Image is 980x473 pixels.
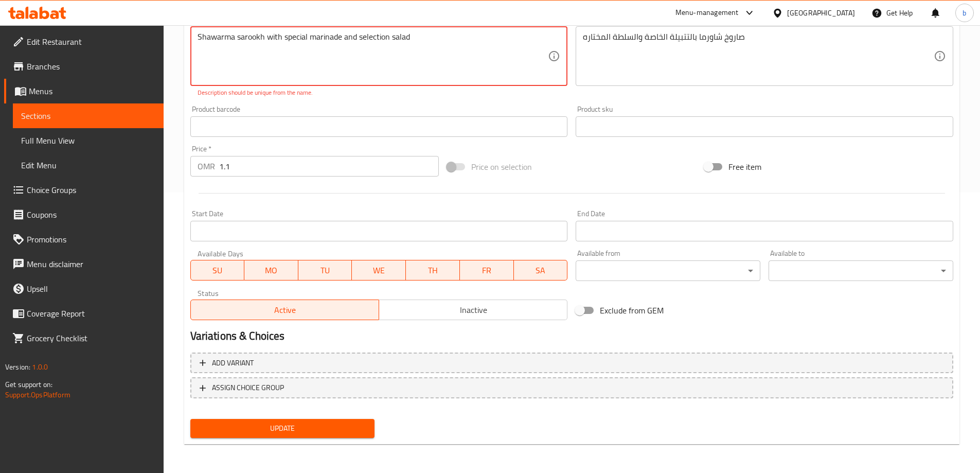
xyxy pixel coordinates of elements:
[190,377,953,398] button: ASSIGN CHOICE GROUP
[27,283,155,295] span: Upsell
[219,156,439,177] input: Please enter price
[4,326,164,351] a: Grocery Checklist
[4,276,164,301] a: Upsell
[600,304,664,317] span: Exclude from GEM
[13,103,164,128] a: Sections
[383,303,563,318] span: Inactive
[27,233,155,246] span: Promotions
[5,378,52,391] span: Get support on:
[190,260,245,281] button: SU
[728,161,761,173] span: Free item
[4,54,164,79] a: Branches
[198,32,548,81] textarea: Shawarma sarookh with special marinade and selection salad
[787,7,855,19] div: [GEOGRAPHIC_DATA]
[27,208,155,221] span: Coupons
[410,263,456,278] span: TH
[471,161,532,173] span: Price on selection
[4,29,164,54] a: Edit Restaurant
[4,202,164,227] a: Coupons
[190,328,953,344] h2: Variations & Choices
[4,301,164,326] a: Coverage Report
[514,260,568,281] button: SA
[27,36,155,48] span: Edit Restaurant
[27,332,155,344] span: Grocery Checklist
[27,258,155,270] span: Menu disclaimer
[198,160,215,172] p: OMR
[13,153,164,178] a: Edit Menu
[21,134,155,147] span: Full Menu View
[27,307,155,320] span: Coverage Report
[675,7,739,19] div: Menu-management
[406,260,460,281] button: TH
[212,381,284,394] span: ASSIGN CHOICE GROUP
[190,300,379,320] button: Active
[198,88,561,97] p: Description should be unique from the name.
[460,260,514,281] button: FR
[5,360,30,374] span: Version:
[27,184,155,196] span: Choice Groups
[244,260,298,281] button: MO
[379,300,567,320] button: Inactive
[464,263,510,278] span: FR
[4,178,164,202] a: Choice Groups
[13,128,164,153] a: Full Menu View
[4,79,164,103] a: Menus
[248,263,294,278] span: MO
[21,110,155,122] span: Sections
[769,260,953,281] div: ​
[298,260,352,281] button: TU
[190,116,568,137] input: Please enter product barcode
[32,360,48,374] span: 1.0.0
[4,252,164,276] a: Menu disclaimer
[21,159,155,171] span: Edit Menu
[352,260,406,281] button: WE
[195,303,375,318] span: Active
[4,227,164,252] a: Promotions
[190,419,375,438] button: Update
[518,263,564,278] span: SA
[963,7,966,19] span: b
[576,116,953,137] input: Please enter product sku
[27,60,155,73] span: Branches
[29,85,155,97] span: Menus
[195,263,241,278] span: SU
[190,353,953,374] button: Add variant
[583,32,934,81] textarea: صاروخ شاورما بالتتبيلة الخاصة والسلطة المختاره
[212,357,254,370] span: Add variant
[576,260,760,281] div: ​
[356,263,402,278] span: WE
[5,388,70,401] a: Support.OpsPlatform
[199,422,367,435] span: Update
[302,263,348,278] span: TU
